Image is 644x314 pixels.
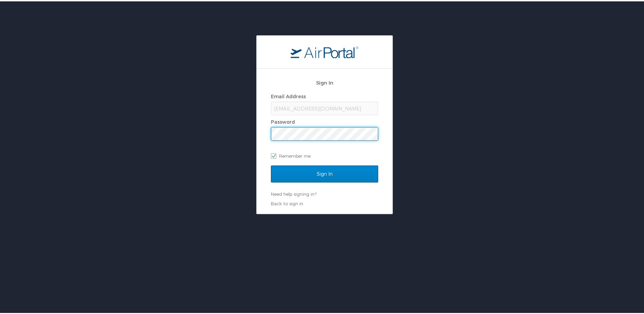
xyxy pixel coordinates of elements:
img: logo [291,45,358,57]
h2: Sign In [271,77,378,85]
a: Need help signing in? [271,190,316,195]
input: Sign In [271,164,378,181]
a: Back to sign in [271,199,303,205]
label: Remember me [271,150,378,160]
label: Email Address [271,92,306,98]
label: Password [271,118,295,123]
